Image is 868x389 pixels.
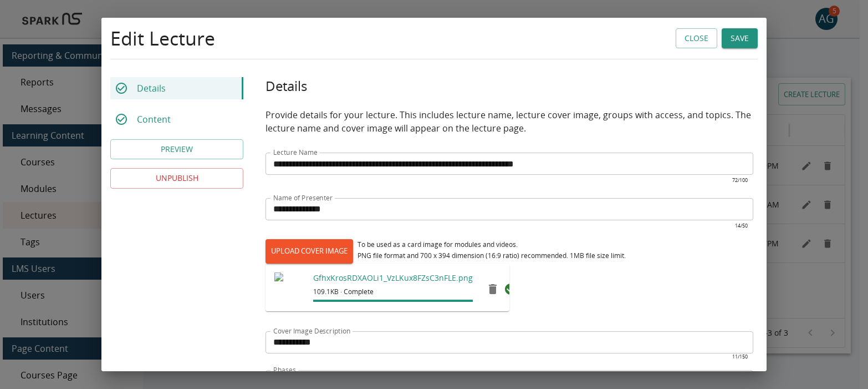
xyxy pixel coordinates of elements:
[482,278,504,300] button: remove
[722,28,758,49] button: Save
[273,148,318,157] label: Lecture Name
[358,239,626,261] div: To be used as a card image for modules and videos. PNG file format and 700 x 394 dimension (16:9 ...
[676,28,717,49] button: Close
[110,27,215,50] h4: Edit Lecture
[137,82,166,95] p: Details
[273,193,333,203] label: Name of Presenter
[265,104,753,139] p: Provide details for your lecture. This includes lecture name, lecture cover image, groups with ac...
[313,300,473,302] span: File upload progress
[313,272,473,284] p: GfhxKrosRDXAOLi1_VzLKux8FZsC3nFLE.png
[274,272,308,306] img: https://sparklms-mediaproductionbucket-ttjvcbkz8ul7.s3.amazonaws.com/mimg/02a651113c134b5d81cb3b1...
[273,365,296,375] label: Phases
[110,77,243,130] div: Lecture Builder Tabs
[313,286,473,297] span: 109.1KB · Complete
[110,139,243,160] button: Preview
[265,239,353,264] label: UPLOAD COVER IMAGE
[273,326,351,336] label: Cover Image Description
[137,113,171,126] p: Content
[265,77,753,95] h5: Details
[110,168,243,189] button: UNPUBLISH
